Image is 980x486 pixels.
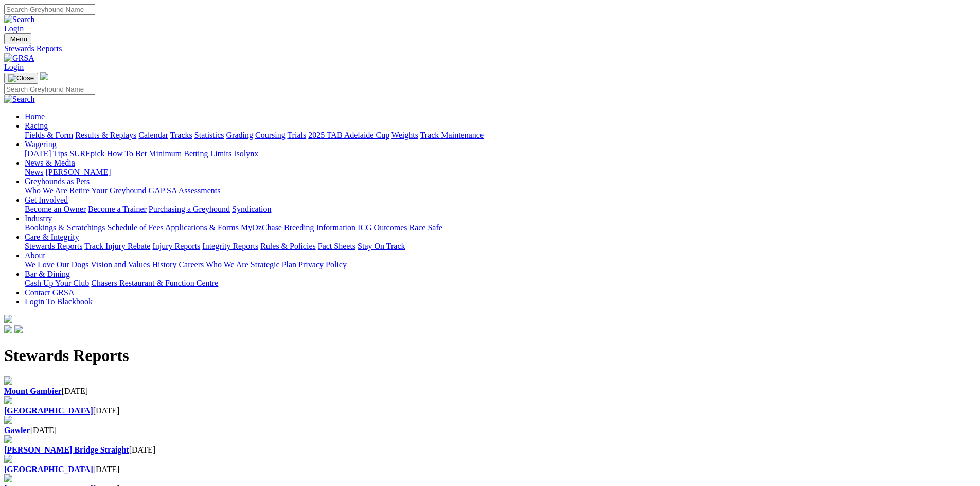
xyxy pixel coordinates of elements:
div: Greyhounds as Pets [25,186,976,195]
a: [DATE] Tips [25,149,67,158]
a: Become a Trainer [88,205,147,213]
a: Syndication [232,205,271,213]
a: GAP SA Assessments [149,186,221,195]
a: Login To Blackbook [25,297,93,306]
img: facebook.svg [4,325,12,333]
a: Care & Integrity [25,232,79,241]
a: Minimum Betting Limits [149,149,231,158]
a: Strategic Plan [251,260,296,269]
img: file-red.svg [4,474,12,482]
div: Get Involved [25,205,976,214]
button: Toggle navigation [4,73,38,84]
a: News & Media [25,158,75,167]
a: Schedule of Fees [107,223,163,232]
a: Industry [25,214,52,223]
a: Calendar [138,131,168,139]
img: Search [4,15,35,24]
a: Racing [25,121,48,130]
a: Careers [179,260,204,269]
div: [DATE] [4,387,976,396]
a: [GEOGRAPHIC_DATA] [4,465,93,474]
a: Tracks [170,131,192,139]
a: About [25,251,45,260]
a: Weights [391,131,418,139]
a: We Love Our Dogs [25,260,88,269]
div: News & Media [25,168,976,177]
div: Industry [25,223,976,232]
img: logo-grsa-white.png [40,72,48,80]
img: Close [8,74,34,82]
a: Trials [287,131,306,139]
div: [DATE] [4,445,976,455]
div: Wagering [25,149,976,158]
a: Privacy Policy [298,260,347,269]
img: logo-grsa-white.png [4,315,12,323]
a: Login [4,24,24,33]
a: Who We Are [25,186,67,195]
a: Coursing [255,131,286,139]
div: [DATE] [4,465,976,474]
a: Chasers Restaurant & Function Centre [91,279,218,287]
a: Breeding Information [284,223,355,232]
a: Fact Sheets [318,242,355,250]
a: Purchasing a Greyhound [149,205,230,213]
a: Home [25,112,45,121]
a: Statistics [194,131,224,139]
a: [PERSON_NAME] Bridge Straight [4,445,129,454]
a: Get Involved [25,195,68,204]
a: 2025 TAB Adelaide Cup [308,131,389,139]
a: Fields & Form [25,131,73,139]
a: Vision and Values [91,260,150,269]
a: Integrity Reports [202,242,258,250]
a: How To Bet [107,149,147,158]
button: Toggle navigation [4,33,31,44]
input: Search [4,84,95,95]
a: Bookings & Scratchings [25,223,105,232]
a: Isolynx [234,149,258,158]
a: Rules & Policies [260,242,316,250]
a: Login [4,63,24,71]
a: Contact GRSA [25,288,74,297]
a: Track Injury Rebate [84,242,150,250]
h1: Stewards Reports [4,346,976,365]
a: Gawler [4,426,30,435]
a: Mount Gambier [4,387,62,395]
a: History [152,260,176,269]
div: About [25,260,976,269]
input: Search [4,4,95,15]
img: twitter.svg [14,325,23,333]
a: Injury Reports [152,242,200,250]
a: Race Safe [409,223,442,232]
a: Greyhounds as Pets [25,177,90,186]
img: file-red.svg [4,435,12,443]
span: Menu [10,35,27,43]
img: file-red.svg [4,396,12,404]
a: SUREpick [69,149,104,158]
a: Grading [226,131,253,139]
div: [DATE] [4,426,976,435]
a: Track Maintenance [420,131,484,139]
a: ICG Outcomes [358,223,407,232]
a: MyOzChase [241,223,282,232]
img: file-red.svg [4,455,12,463]
img: GRSA [4,53,34,63]
div: Care & Integrity [25,242,976,251]
a: Who We Are [206,260,248,269]
img: Search [4,95,35,104]
div: [DATE] [4,406,976,416]
a: Wagering [25,140,57,149]
a: Results & Replays [75,131,136,139]
a: Become an Owner [25,205,86,213]
img: file-red.svg [4,376,12,385]
a: [PERSON_NAME] [45,168,111,176]
div: Stewards Reports [4,44,976,53]
div: Bar & Dining [25,279,976,288]
div: Racing [25,131,976,140]
a: Applications & Forms [165,223,239,232]
a: [GEOGRAPHIC_DATA] [4,406,93,415]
